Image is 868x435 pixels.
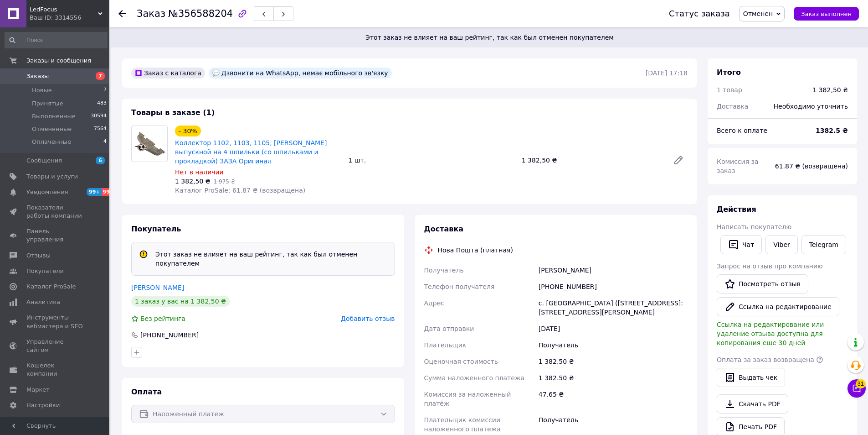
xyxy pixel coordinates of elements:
[717,223,791,231] span: Написать покупателю
[214,178,235,185] span: 1 975 ₴
[94,125,107,133] span: 7564
[102,188,117,196] span: 99+
[103,86,107,94] span: 7
[26,204,84,220] span: Показатели работы компании
[794,7,859,21] button: Заказ выполнен
[26,314,84,330] span: Инструменты вебмастера и SEO
[847,379,866,398] button: Чат с покупателем31
[131,388,162,396] span: Оплата
[717,127,767,134] span: Всего к оплате
[424,283,495,290] span: Телефон получателя
[32,86,52,94] span: Новые
[26,362,84,378] span: Кошелек компании
[717,158,759,174] span: Комиссия за заказ
[26,283,76,291] span: Каталог ProSale
[26,338,84,354] span: Управление сайтом
[424,325,474,332] span: Дата отправки
[26,252,51,260] span: Отзывы
[26,188,68,196] span: Уведомления
[717,368,785,387] button: Выдать чек
[209,68,392,79] div: Дзвонити на WhatsApp, немає мобільного зв'язку
[816,127,848,134] b: 1382.5 ₴
[717,205,756,214] span: Действия
[669,151,688,169] a: Редактировать
[87,188,102,196] span: 99+
[131,108,215,117] span: Товары в заказе (1)
[775,162,848,170] span: 61.87 ₴ (возвращена)
[717,356,814,363] span: Оплата за заказ возвращена
[118,9,126,18] div: Вернуться назад
[152,250,391,268] div: Этот заказ не влияет на ваш рейтинг, так как был отменен покупателем
[140,315,185,322] span: Без рейтинга
[717,297,839,316] button: Ссылка на редактирование
[518,154,666,167] div: 1 382,50 ₴
[32,100,63,108] span: Принятые
[717,68,741,77] span: Итого
[436,246,515,255] div: Нова Пошта (платная)
[812,85,848,94] div: 1 382,50 ₴
[424,391,511,407] span: Комиссия за наложенный платёж
[537,262,689,278] div: [PERSON_NAME]
[26,267,64,275] span: Покупатели
[212,69,220,77] img: :speech_balloon:
[26,298,60,306] span: Аналитика
[131,68,205,79] div: Заказ с каталога
[131,225,181,233] span: Покупатель
[137,8,165,19] span: Заказ
[97,100,107,108] span: 483
[96,157,105,164] span: 6
[537,353,689,370] div: 1 382.50 ₴
[26,386,50,394] span: Маркет
[122,33,857,42] span: Этот заказ не влияет на ваш рейтинг, так как был отменен покупателем
[26,173,78,181] span: Товары и услуги
[26,72,49,80] span: Заказы
[537,295,689,320] div: с. [GEOGRAPHIC_DATA] ([STREET_ADDRESS]: [STREET_ADDRESS][PERSON_NAME]
[175,178,211,185] span: 1 382,50 ₴
[175,139,327,165] a: Коллектор 1102, 1103, 1105, [PERSON_NAME] выпускной на 4 шпильки (со шпильками и прокладкой) ЗАЗА...
[132,130,167,158] img: Коллектор 1102, 1103, 1105, Део Сенс выпускной на 4 шпильки (со шпильками и прокладкой) ЗАЗА Ориг...
[175,187,305,194] span: Каталог ProSale: 61.87 ₴ (возвращена)
[717,86,742,94] span: 1 товар
[424,225,464,233] span: Доставка
[30,5,98,14] span: LedFocus
[424,416,501,433] span: Плательщик комиссии наложенного платежа
[175,168,224,176] span: Нет в наличии
[30,14,109,22] div: Ваш ID: 3314556
[424,299,444,307] span: Адрес
[424,341,467,349] span: Плательщик
[717,262,823,270] span: Запрос на отзыв про компанию
[424,358,498,365] span: Оценочная стоимость
[32,112,76,121] span: Выполненные
[743,10,773,17] span: Отменен
[103,138,107,146] span: 4
[537,320,689,337] div: [DATE]
[5,32,108,48] input: Поиск
[26,57,91,65] span: Заказы и сообщения
[341,315,395,322] span: Добавить отзыв
[717,394,788,414] a: Скачать PDF
[344,154,518,167] div: 1 шт.
[717,103,748,110] span: Доставка
[646,69,688,77] time: [DATE] 17:18
[537,278,689,295] div: [PHONE_NUMBER]
[424,374,525,382] span: Сумма наложенного платежа
[801,10,852,17] span: Заказ выполнен
[26,401,60,409] span: Настройки
[537,337,689,353] div: Получатель
[175,126,201,136] div: - 30%
[801,235,846,254] a: Telegram
[856,379,866,388] span: 31
[96,72,105,80] span: 7
[717,274,808,293] a: Посмотреть отзыв
[669,9,730,18] div: Статус заказа
[26,157,62,165] span: Сообщения
[32,125,72,133] span: Отмененные
[91,112,107,121] span: 30594
[131,296,230,307] div: 1 заказ у вас на 1 382,50 ₴
[537,386,689,412] div: 47.65 ₴
[424,267,464,274] span: Получатель
[131,284,184,291] a: [PERSON_NAME]
[537,370,689,386] div: 1 382.50 ₴
[765,235,797,254] a: Viber
[32,138,71,146] span: Оплаченные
